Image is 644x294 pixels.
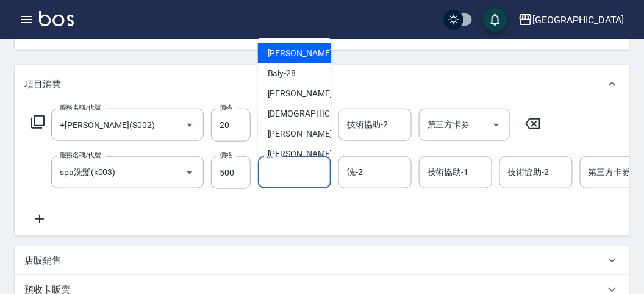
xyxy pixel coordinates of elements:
div: 店販銷售 [15,246,629,275]
span: [PERSON_NAME] -206 [268,127,349,140]
label: 價格 [220,151,232,160]
label: 價格 [220,103,232,112]
img: Logo [39,11,74,26]
p: 項目消費 [24,78,61,91]
p: 店販銷售 [24,254,61,267]
label: 服務名稱/代號 [60,151,101,160]
div: [GEOGRAPHIC_DATA] [533,12,624,27]
span: [PERSON_NAME] -26 [268,47,345,60]
span: [DEMOGRAPHIC_DATA] -203 [268,107,373,120]
span: [PERSON_NAME] -202 [268,87,349,100]
div: 項目消費 [15,65,629,104]
button: Open [180,115,199,135]
button: Open [180,163,199,182]
label: 服務名稱/代號 [60,103,101,112]
span: Baly -28 [268,67,296,80]
span: [PERSON_NAME] -207 [268,148,349,160]
button: [GEOGRAPHIC_DATA] [513,7,629,32]
button: save [483,7,507,32]
button: Open [487,115,506,135]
